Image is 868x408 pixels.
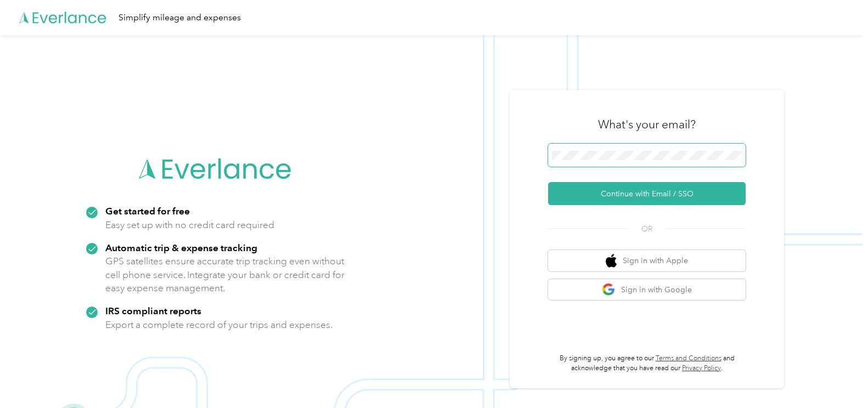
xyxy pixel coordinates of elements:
[105,254,345,295] p: GPS satellites ensure accurate trip tracking even without cell phone service. Integrate your bank...
[548,279,746,301] button: google logoSign in with Google
[628,223,666,235] span: OR
[119,11,241,25] div: Simplify mileage and expenses
[105,218,274,232] p: Easy set up with no credit card required
[598,117,696,132] h3: What's your email?
[105,205,190,217] strong: Get started for free
[606,254,617,268] img: apple logo
[548,182,746,205] button: Continue with Email / SSO
[105,242,257,253] strong: Automatic trip & expense tracking
[548,354,746,373] p: By signing up, you agree to our and acknowledge that you have read our .
[656,354,722,362] a: Terms and Conditions
[548,250,746,271] button: apple logoSign in with Apple
[602,283,616,297] img: google logo
[105,318,332,332] p: Export a complete record of your trips and expenses.
[105,305,201,316] strong: IRS compliant reports
[682,364,721,372] a: Privacy Policy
